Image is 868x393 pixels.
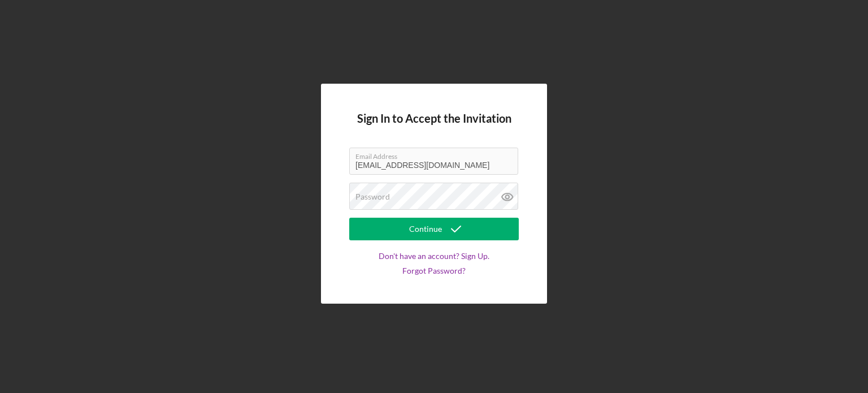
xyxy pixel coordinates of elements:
label: Email Address [355,148,518,161]
div: Continue [409,218,442,240]
a: Don't have an account? Sign Up. [379,252,489,261]
a: Forgot Password? [402,266,466,275]
label: Password [355,192,390,201]
h4: Sign In to Accept the Invitation [357,112,511,125]
button: Continue [349,218,519,240]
